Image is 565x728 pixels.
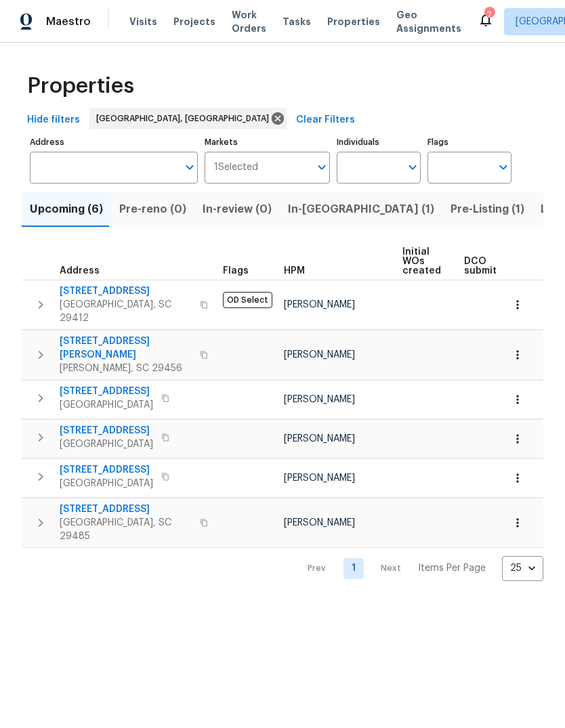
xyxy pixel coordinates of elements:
[337,138,421,146] label: Individuals
[60,502,192,516] span: [STREET_ADDRESS]
[343,558,364,579] a: Goto page 1
[60,463,153,477] span: [STREET_ADDRESS]
[214,162,258,173] span: 1 Selected
[427,138,511,146] label: Flags
[396,8,461,35] span: Geo Assignments
[291,108,360,133] button: Clear Filters
[60,284,192,298] span: [STREET_ADDRESS]
[282,17,311,26] span: Tasks
[30,138,198,146] label: Address
[284,395,355,404] span: [PERSON_NAME]
[27,79,134,93] span: Properties
[60,477,153,490] span: [GEOGRAPHIC_DATA]
[403,158,422,177] button: Open
[30,200,103,219] span: Upcoming (6)
[129,15,157,28] span: Visits
[312,158,331,177] button: Open
[502,551,543,586] div: 25
[327,15,380,28] span: Properties
[60,516,192,543] span: [GEOGRAPHIC_DATA], SC 29485
[464,257,513,276] span: DCO submitted
[60,266,100,276] span: Address
[22,108,85,133] button: Hide filters
[494,158,513,177] button: Open
[46,15,91,28] span: Maestro
[284,518,355,528] span: [PERSON_NAME]
[402,247,441,276] span: Initial WOs created
[418,561,486,575] p: Items Per Page
[60,398,153,412] span: [GEOGRAPHIC_DATA]
[96,112,274,125] span: [GEOGRAPHIC_DATA], [GEOGRAPHIC_DATA]
[60,298,192,325] span: [GEOGRAPHIC_DATA], SC 29412
[484,8,494,22] div: 7
[89,108,287,129] div: [GEOGRAPHIC_DATA], [GEOGRAPHIC_DATA]
[173,15,215,28] span: Projects
[284,300,355,309] span: [PERSON_NAME]
[60,424,153,437] span: [STREET_ADDRESS]
[205,138,331,146] label: Markets
[288,200,434,219] span: In-[GEOGRAPHIC_DATA] (1)
[60,385,153,398] span: [STREET_ADDRESS]
[180,158,199,177] button: Open
[451,200,524,219] span: Pre-Listing (1)
[232,8,266,35] span: Work Orders
[27,112,80,129] span: Hide filters
[203,200,272,219] span: In-review (0)
[284,350,355,360] span: [PERSON_NAME]
[223,292,272,308] span: OD Select
[284,473,355,483] span: [PERSON_NAME]
[119,200,186,219] span: Pre-reno (0)
[295,556,543,581] nav: Pagination Navigation
[60,437,153,451] span: [GEOGRAPHIC_DATA]
[60,335,192,362] span: [STREET_ADDRESS][PERSON_NAME]
[60,362,192,375] span: [PERSON_NAME], SC 29456
[223,266,249,276] span: Flags
[284,266,305,276] span: HPM
[296,112,355,129] span: Clear Filters
[284,434,355,444] span: [PERSON_NAME]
